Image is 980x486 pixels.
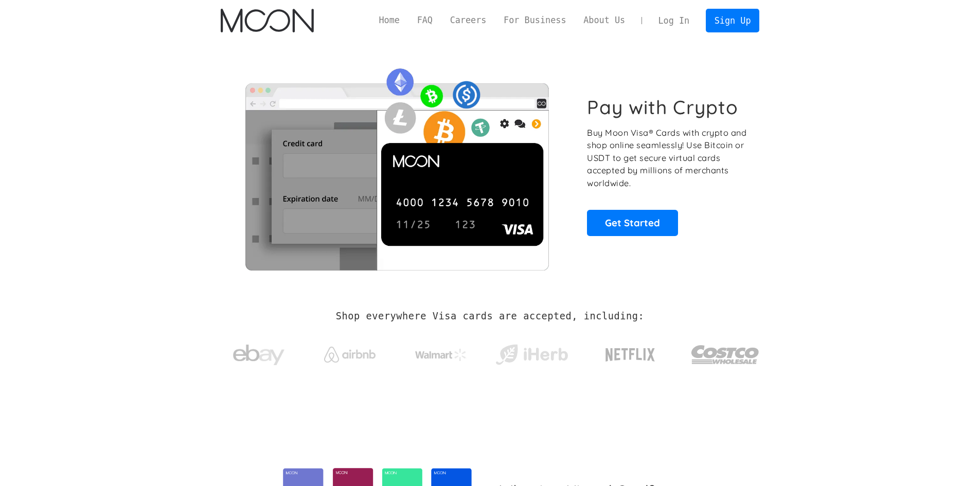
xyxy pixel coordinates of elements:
a: Walmart [402,338,479,366]
img: Walmart [415,349,467,361]
h1: Pay with Crypto [587,96,738,119]
a: Sign Up [706,9,759,32]
img: Moon Logo [221,9,314,32]
a: Airbnb [311,336,388,368]
a: Costco [691,325,760,379]
a: ebay [221,329,297,376]
a: Get Started [587,210,678,236]
a: FAQ [408,14,441,27]
a: Log In [650,9,698,32]
img: Moon Cards let you spend your crypto anywhere Visa is accepted. [221,61,573,270]
img: Netflix [604,342,656,368]
a: Home [370,14,408,27]
img: iHerb [493,341,570,368]
p: Buy Moon Visa® Cards with crypto and shop online seamlessly! Use Bitcoin or USDT to get secure vi... [587,127,748,190]
a: iHerb [493,331,570,373]
img: ebay [233,339,284,371]
a: Careers [441,14,495,27]
img: Airbnb [324,347,376,363]
h2: Shop everywhere Visa cards are accepted, including: [336,311,644,322]
a: Netflix [584,332,676,373]
a: About Us [575,14,634,27]
a: home [221,9,314,32]
img: Costco [691,335,760,374]
a: For Business [495,14,575,27]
